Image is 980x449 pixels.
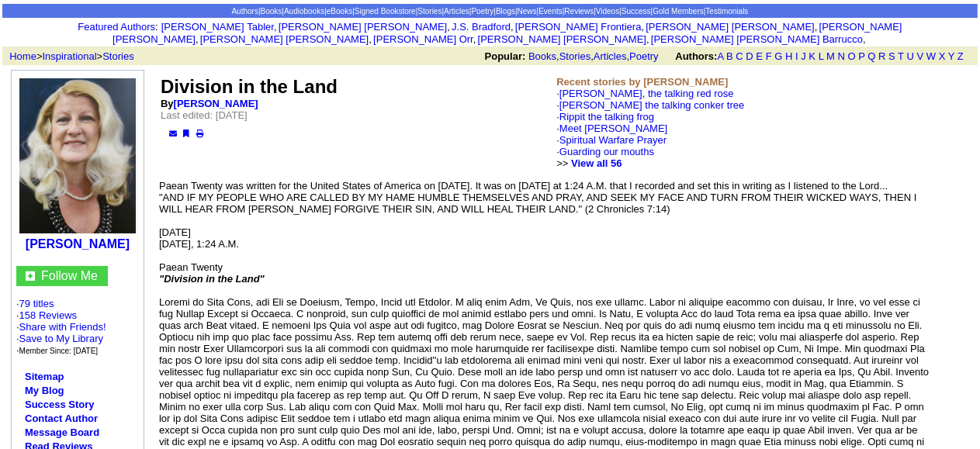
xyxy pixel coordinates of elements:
a: Message Board [25,427,99,438]
a: L [819,50,824,62]
a: [PERSON_NAME] [174,98,258,109]
font: · · · [16,321,106,356]
a: [PERSON_NAME], the talking red rose [559,88,734,99]
a: V [917,50,924,62]
a: Q [867,50,875,62]
a: T [898,50,904,62]
a: View all 56 [571,157,622,169]
img: gc.jpg [26,271,35,281]
font: i [476,36,477,44]
font: Paean Twenty was written for the United States of America on [DATE]. It was on [DATE] at 1:24 A.M... [159,180,888,192]
a: M [826,50,835,62]
a: F [766,50,772,62]
a: [PERSON_NAME] [PERSON_NAME] [646,21,814,33]
a: [PERSON_NAME] the talking conker tree [559,99,744,111]
font: i [514,23,515,32]
a: C [736,50,743,62]
a: Events [538,7,563,16]
a: A [718,50,724,62]
a: Authors [231,7,258,16]
a: 79 titles [19,298,54,309]
font: i [649,36,651,44]
a: Follow Me [41,269,98,282]
a: R [878,50,885,62]
a: B [726,50,733,62]
a: Contact Author [25,413,98,424]
font: · [556,123,667,169]
em: "Division in the Land" [159,273,265,285]
a: I [795,50,798,62]
a: Stories [559,50,590,62]
a: [PERSON_NAME] Orr [373,33,473,45]
a: Success [622,7,651,16]
a: Books [261,7,282,16]
a: Articles [444,7,469,16]
a: J [801,50,806,62]
b: Popular: [485,50,526,62]
a: Spiritual Warfare Prayer [559,134,667,146]
a: Featured Authors [78,21,155,33]
a: Rippit the talking frog [559,111,654,123]
a: S [888,50,895,62]
a: X [939,50,946,62]
a: Save to My Library [19,333,103,344]
a: Audiobooks [284,7,324,16]
font: , , , , , , , , , , [113,21,902,45]
a: Blogs [496,7,515,16]
font: · [556,99,744,169]
a: Signed Bookstore [355,7,416,16]
a: Videos [596,7,619,16]
a: News [518,7,537,16]
font: i [450,23,452,32]
a: Reviews [564,7,594,16]
a: Inspirational [43,50,97,62]
a: Poetry [472,7,494,16]
a: My Blog [25,385,64,396]
a: [PERSON_NAME] [PERSON_NAME] [200,33,369,45]
a: Z [957,50,964,62]
a: [PERSON_NAME] [PERSON_NAME] [478,33,646,45]
a: Articles [594,50,627,62]
a: Guarding our mouths [559,146,654,157]
a: [PERSON_NAME] Frontiera [515,21,642,33]
font: · >> [556,146,654,169]
font: i [372,36,373,44]
a: E [756,50,763,62]
a: Poetry [629,50,659,62]
a: W [926,50,936,62]
b: Authors: [675,50,717,62]
font: > > [4,50,134,62]
font: i [866,36,867,44]
a: N [838,50,845,62]
a: [PERSON_NAME] [PERSON_NAME] [113,21,902,45]
a: 158 Reviews [19,309,77,321]
b: By [161,98,258,109]
a: P [858,50,864,62]
a: Stories [102,50,133,62]
font: i [199,36,200,44]
a: Home [9,50,36,62]
font: : [78,21,158,33]
a: Share with Friends! [19,321,106,333]
a: U [907,50,914,62]
a: Sitemap [25,371,64,382]
a: J.S. Bradford [452,21,511,33]
a: G [774,50,782,62]
img: 11826.jpg [19,78,136,233]
a: Stories [417,7,442,16]
a: Gold Members [653,7,704,16]
font: i [644,23,646,32]
font: · [556,134,667,169]
font: i [817,23,819,32]
span: | | | | | | | | | | | | | | | [231,7,748,16]
a: [PERSON_NAME] [PERSON_NAME] [279,21,447,33]
font: · [556,88,744,169]
a: [PERSON_NAME] [PERSON_NAME] Barrucco [651,33,863,45]
font: · [556,111,667,169]
a: Success Story [25,399,95,410]
a: Books [528,50,556,62]
font: · · [16,298,106,356]
a: [PERSON_NAME] Tabler [161,21,274,33]
a: D [746,50,753,62]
